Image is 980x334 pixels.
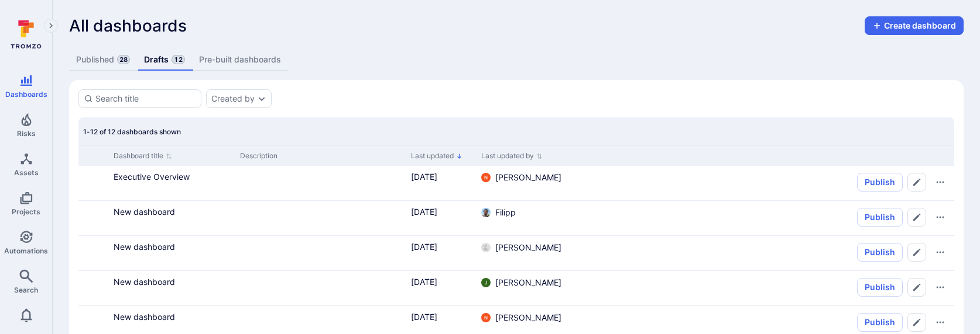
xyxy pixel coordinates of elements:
button: Publish [857,278,903,297]
span: Search [14,286,38,294]
div: Filipp [481,208,491,217]
a: Pre-built dashboards [192,49,288,71]
span: [PERSON_NAME] [495,312,561,323]
span: All dashboards [69,16,187,35]
div: Cell for Dashboard title [109,166,235,200]
input: Search title [95,93,196,105]
div: Cell for [576,166,954,200]
div: Cell for Dashboard title [109,271,235,305]
a: [PERSON_NAME] [481,172,561,183]
img: ACg8ocIprwjrgDQnDsNSk9Ghn5p5-B8DpAKWoJ5Gi9syOE4K59tr4Q=s96-c [481,313,491,322]
div: Cell for [576,271,954,305]
div: Julia Nakonechna [481,278,491,287]
img: 102062168 [481,208,491,217]
div: Cell for Dashboard title [109,201,235,235]
button: Created by [211,94,255,103]
a: [PERSON_NAME] [481,242,561,253]
span: 1-12 of 12 dashboards shown [83,127,181,136]
button: Publish [857,243,903,262]
a: New dashboard [114,312,175,322]
button: Sort by Last updated [411,151,462,161]
button: Edit dashboard [907,313,926,332]
p: Sorted by: Alphabetically (Z-A) [456,150,462,162]
div: Cell for icons [78,236,109,270]
button: Row actions menu [931,208,950,227]
button: Row actions menu [931,278,950,297]
button: Edit dashboard [907,243,926,262]
span: [DATE] [411,207,437,217]
div: Cell for Last updated by [477,236,576,270]
button: Edit dashboard [907,173,926,192]
button: Sort by Dashboard title [114,151,172,161]
div: Cell for icons [78,271,109,305]
button: Create dashboard menu [865,16,964,35]
button: Row actions menu [931,243,950,262]
a: [PERSON_NAME] [481,277,561,288]
a: New dashboard [114,277,175,287]
a: Executive Overview [114,172,190,182]
span: 12 [172,55,184,64]
a: Filipp [481,207,516,218]
button: Edit dashboard [907,208,926,227]
div: Description [240,151,402,161]
span: Dashboards [5,90,47,99]
div: Cell for Description [235,166,406,200]
button: Expand dropdown [257,94,266,103]
span: Assets [14,168,39,177]
div: Cell for icons [78,166,109,200]
div: Cell for Last updated by [477,166,576,200]
span: Automations [4,246,48,255]
div: Cell for Last updated [406,236,477,270]
span: [PERSON_NAME] [495,277,561,288]
span: [PERSON_NAME] [495,242,561,253]
span: [DATE] [411,172,437,182]
div: Cell for Description [235,271,406,305]
button: Sort by Last updated by [481,151,543,161]
a: New dashboard [114,207,175,217]
span: Filipp [495,207,516,218]
div: Cell for Last updated [406,271,477,305]
button: Row actions menu [931,173,950,192]
div: Cell for Description [235,236,406,270]
span: [DATE] [411,277,437,287]
img: ACg8ocIprwjrgDQnDsNSk9Ghn5p5-B8DpAKWoJ5Gi9syOE4K59tr4Q=s96-c [481,173,491,182]
span: [DATE] [411,312,437,322]
a: Published [69,49,137,71]
button: Edit dashboard [907,278,926,297]
span: Risks [17,129,36,138]
div: Cell for [576,201,954,235]
div: Neeren Patki [481,173,491,182]
div: dashboards tabs [69,49,964,71]
img: ACg8ocLf8WwTkw2ChAWZ9MeIoQIBWbvPCpGOHrKBBoi9dXc2H9qKww=s96-c [481,243,491,252]
div: Cell for Dashboard title [109,236,235,270]
span: 28 [117,55,130,64]
div: Cell for Last updated [406,166,477,200]
div: Cell for Description [235,201,406,235]
button: Publish [857,208,903,227]
button: Row actions menu [931,313,950,332]
div: Cell for [576,236,954,270]
a: New dashboard [114,242,175,252]
button: Expand navigation menu [44,19,58,33]
div: Cell for Last updated by [477,271,576,305]
i: Expand navigation menu [47,21,55,31]
span: Projects [12,207,40,216]
button: Publish [857,173,903,192]
div: Cell for Last updated by [477,201,576,235]
div: Cell for Last updated [406,201,477,235]
span: [DATE] [411,242,437,252]
div: Deepak Srivastava [481,243,491,252]
a: [PERSON_NAME] [481,312,561,323]
button: Publish [857,313,903,332]
div: Cell for icons [78,201,109,235]
a: Drafts [137,49,191,71]
div: Neeren Patki [481,313,491,322]
span: [PERSON_NAME] [495,172,561,183]
img: ACg8ocJb5u1MqhRZCS4qt_lttNeNnvlQtAsFnznmah6JoQoAHxP7zA=s96-c [481,278,491,287]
